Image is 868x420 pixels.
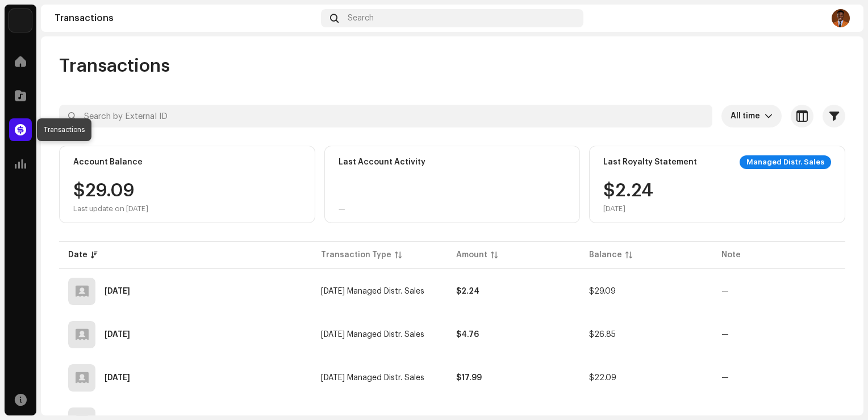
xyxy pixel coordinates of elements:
div: Last Account Activity [339,158,425,167]
span: May 2025 Managed Distr. Sales [321,374,424,382]
img: 1c16f3de-5afb-4452-805d-3f3454e20b1b [9,9,32,32]
div: Managed Distr. Sales [740,155,831,169]
span: $26.85 [589,331,616,339]
strong: $2.24 [456,287,479,295]
img: 746a0775-9a44-45ee-9ca4-db38d153bb96 [832,9,850,27]
div: Oct 4, 2025 [105,287,130,295]
re-a-table-badge: — [721,331,729,339]
re-a-table-badge: — [721,374,729,382]
re-a-table-badge: — [721,287,729,295]
div: [DATE] [603,204,653,213]
span: Search [348,14,374,23]
div: Sep 9, 2025 [105,331,130,339]
strong: $4.76 [456,331,479,339]
span: Jul 2025 Managed Distr. Sales [321,287,424,295]
div: Aug 7, 2025 [105,374,130,382]
div: Amount [456,249,487,261]
span: Transactions [59,55,170,77]
div: Date [68,249,87,261]
span: $22.09 [589,374,616,382]
strong: $17.99 [456,374,482,382]
div: Transactions [55,14,316,23]
div: Transaction Type [321,249,391,261]
div: Last Royalty Statement [603,158,697,167]
input: Search by External ID [59,105,712,127]
div: dropdown trigger [765,105,773,127]
span: $29.09 [589,287,616,295]
div: Last update on [DATE] [73,204,148,213]
span: All time [731,105,765,127]
div: — [339,204,345,213]
div: Balance [589,249,622,261]
div: Account Balance [73,158,143,167]
span: Jun 2025 Managed Distr. Sales [321,331,424,339]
